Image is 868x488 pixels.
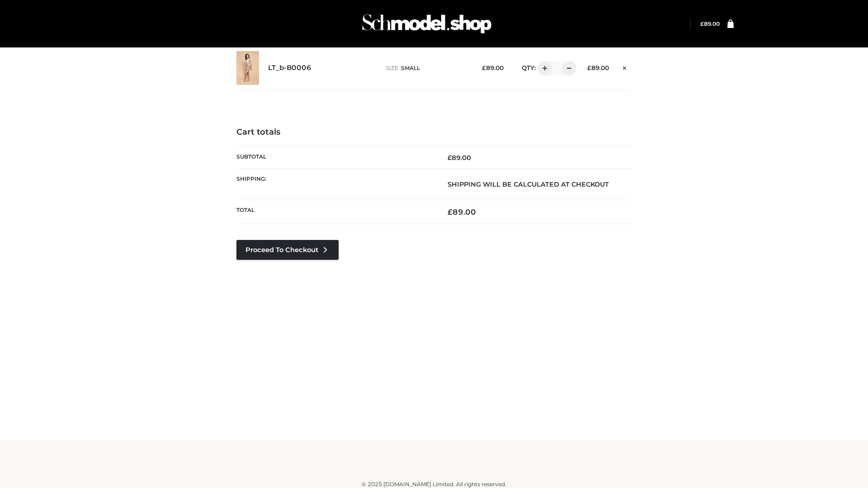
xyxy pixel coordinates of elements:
[268,64,311,72] a: LT_b-B0006
[513,61,573,75] div: QTY:
[448,154,452,162] span: £
[448,180,609,188] strong: Shipping will be calculated at checkout
[236,51,259,85] img: LT_b-B0006 - SMALL
[448,154,471,162] bdi: 89.00
[236,240,339,260] a: Proceed to Checkout
[700,20,704,27] span: £
[587,64,609,71] bdi: 89.00
[700,20,720,27] a: £89.00
[236,146,434,169] th: Subtotal
[482,64,486,71] span: £
[700,20,720,27] bdi: 89.00
[236,169,434,200] th: Shipping:
[401,65,420,71] span: SMALL
[482,64,504,71] bdi: 89.00
[236,200,434,224] th: Total
[448,207,476,216] bdi: 89.00
[236,127,632,137] h4: Cart totals
[386,64,468,72] p: size :
[618,61,632,73] a: Remove this item
[448,207,453,216] span: £
[359,6,495,42] img: Schmodel Admin 964
[587,64,591,71] span: £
